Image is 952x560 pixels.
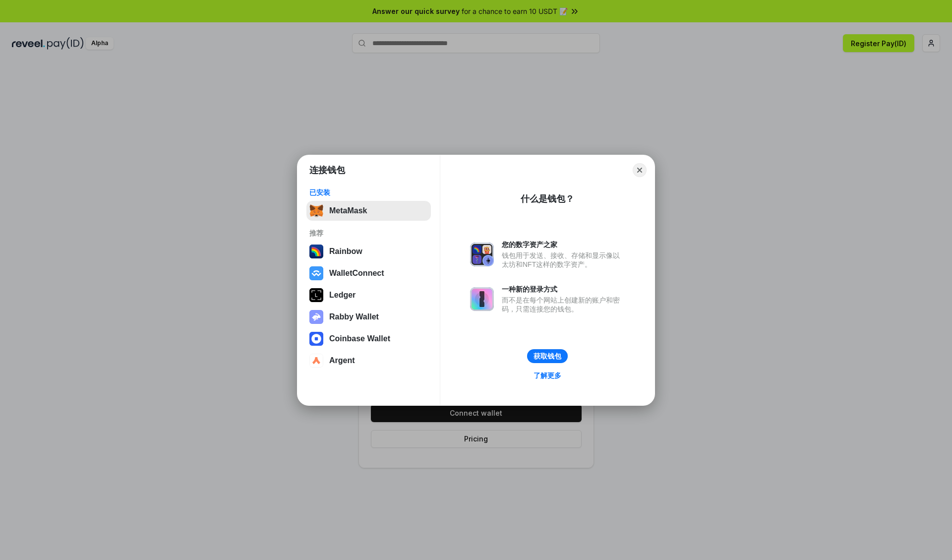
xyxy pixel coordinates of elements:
[502,251,625,269] div: 钱包用于发送、接收、存储和显示像以太坊和NFT这样的数字资产。
[329,312,379,321] div: Rabby Wallet
[329,206,367,215] div: MetaMask
[309,332,323,346] img: svg+xml,%3Csvg%20width%3D%2228%22%20height%3D%2228%22%20viewBox%3D%220%200%2028%2028%22%20fill%3D...
[502,296,625,313] div: 而不是在每个网站上创建新的账户和密码，只需连接您的钱包。
[306,263,431,283] button: WalletConnect
[470,243,494,266] img: svg+xml,%3Csvg%20xmlns%3D%22http%3A%2F%2Fwww.w3.org%2F2000%2Fsvg%22%20fill%3D%22none%22%20viewBox...
[309,288,323,302] img: svg+xml,%3Csvg%20xmlns%3D%22http%3A%2F%2Fwww.w3.org%2F2000%2Fsvg%22%20width%3D%2228%22%20height%3...
[633,163,647,177] button: Close
[306,307,431,327] button: Rabby Wallet
[528,369,567,382] a: 了解更多
[306,201,431,221] button: MetaMask
[521,193,574,205] div: 什么是钱包？
[329,356,355,365] div: Argent
[309,245,323,258] img: svg+xml,%3Csvg%20width%3D%22120%22%20height%3D%22120%22%20viewBox%3D%220%200%20120%20120%22%20fil...
[527,349,568,363] button: 获取钱包
[502,285,625,294] div: 一种新的登录方式
[329,334,390,343] div: Coinbase Wallet
[309,310,323,324] img: svg+xml,%3Csvg%20xmlns%3D%22http%3A%2F%2Fwww.w3.org%2F2000%2Fsvg%22%20fill%3D%22none%22%20viewBox...
[306,242,431,261] button: Rainbow
[329,291,356,300] div: Ledger
[534,371,561,380] div: 了解更多
[309,204,323,218] img: svg+xml,%3Csvg%20fill%3D%22none%22%20height%3D%2233%22%20viewBox%3D%220%200%2035%2033%22%20width%...
[329,269,384,278] div: WalletConnect
[309,229,428,238] div: 推荐
[534,352,561,361] div: 获取钱包
[306,329,431,349] button: Coinbase Wallet
[470,287,494,311] img: svg+xml,%3Csvg%20xmlns%3D%22http%3A%2F%2Fwww.w3.org%2F2000%2Fsvg%22%20fill%3D%22none%22%20viewBox...
[309,188,428,197] div: 已安装
[306,351,431,371] button: Argent
[309,354,323,368] img: svg+xml,%3Csvg%20width%3D%2228%22%20height%3D%2228%22%20viewBox%3D%220%200%2028%2028%22%20fill%3D...
[502,240,625,249] div: 您的数字资产之家
[306,285,431,305] button: Ledger
[309,164,345,176] h1: 连接钱包
[309,266,323,280] img: svg+xml,%3Csvg%20width%3D%2228%22%20height%3D%2228%22%20viewBox%3D%220%200%2028%2028%22%20fill%3D...
[329,247,362,256] div: Rainbow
